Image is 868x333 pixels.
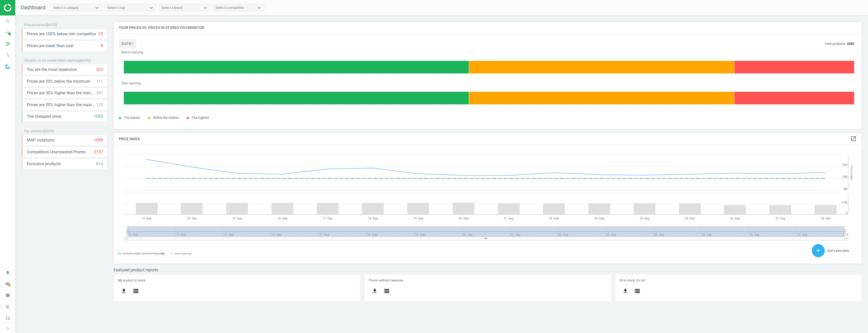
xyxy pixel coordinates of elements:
button: get_app [369,285,381,297]
i: add [815,247,821,254]
span: Competitors Unanswered Promo [27,149,86,155]
tspan: After repricing [121,81,141,85]
i: notifications [3,268,13,277]
span: Prices are 30% below the minimum [27,79,90,84]
h5: Promo without response [369,279,607,282]
h4: Your prices vs. prices in stores you monitor [114,22,862,34]
div: 814 [96,161,103,167]
tspan: Price Index [850,165,853,180]
span: Prices are 100% below min competitor [27,31,96,37]
button: storage [130,285,142,297]
h3: Featured product reports [114,268,862,272]
i: get_app [622,288,628,294]
div: 292 [96,90,103,96]
i: storage [384,288,390,294]
button: [DATE] [119,39,136,48]
div: 1095 [94,114,103,119]
text: 100 [842,175,847,179]
span: Add sales data [827,249,849,253]
span: Situation on the market before repricing [24,59,79,62]
span: Dashboard [21,4,45,11]
tspan: 18. Aug [368,217,378,220]
tspan: 15. Aug [232,217,242,220]
i: timeline [3,28,13,37]
tspan: avg [161,252,164,255]
div: Select a brand [161,5,182,10]
span: Pay attention [24,129,43,133]
span: You are the most expensive [27,67,76,72]
button: storage [631,285,643,297]
span: The lowest [124,116,140,120]
span: ( [DATE] ) [79,59,90,62]
span: MAP violations [27,137,54,143]
tspan: 27. Aug [776,217,785,220]
a: open_in_new [850,136,857,142]
text: 80 [844,187,847,191]
div: Select a category [53,5,79,10]
i: storage [133,288,139,294]
span: The highest [192,116,209,120]
div: Select a competitor [216,5,244,10]
h5: My product in stock [118,279,356,282]
img: ajHJNr6hYgQAAAAASUVORK5CYII= [4,4,40,12]
text: 2.5k [842,201,847,204]
div: 25 [98,31,103,37]
button: get_app [619,285,631,297]
span: The cheapest price [27,114,61,119]
div: 110 [96,102,103,108]
span: ( [DATE] ) [46,23,57,27]
tspan: 22. Aug [549,217,559,220]
tspan: 21. Aug [504,217,513,220]
tspan: 26. Aug [730,217,740,220]
i: chevron_right [5,325,11,331]
i: pie_chart_outlined [3,39,13,49]
button: chevron_right [1,325,14,332]
tspan: 24. Aug [640,217,649,220]
h5: All in stock, i'm not [619,279,857,282]
div: 8 [101,43,103,49]
div: 2157 [94,149,103,155]
tspan: 20. Aug [459,217,468,220]
i: search [3,16,13,26]
i: get_app [372,288,378,294]
tspan: 17. Aug [323,217,332,220]
button: add [812,244,825,257]
tspan: 16. Aug [278,217,287,220]
tspan: 28. … [845,233,852,236]
div: 1099 [94,137,103,143]
i: headset_mic [3,313,13,323]
tspan: 28. Aug [821,217,830,220]
span: ( [DATE] ) [43,129,54,133]
p: Total products: [824,41,854,46]
text: 0 [846,211,847,215]
span: Prices are 30% higher than the maximal [27,102,96,108]
i: person [3,302,13,311]
tspan: 13. Aug [142,217,151,220]
tspan: Pairs count: avg [175,252,191,255]
i: work [3,290,13,300]
b: 2330 [847,42,854,46]
span: Within the market [153,116,179,120]
div: 111 [96,79,103,84]
i: get_app [121,288,127,294]
div: 362 [96,67,103,72]
h4: Price Index [114,133,862,145]
tspan: [PERSON_NAME] - [GEOGRAPHIC_DATA] [123,252,164,255]
tspan: 19. Aug [413,217,423,220]
tspan: 23. Aug [594,217,604,220]
button: storage [381,285,393,297]
button: get_app [118,285,130,297]
span: Prices are lower than cost [27,43,73,49]
span: Prices are 30% higher than the minimum [27,90,96,96]
text: 120 [842,163,847,167]
div: Select a tag [107,5,125,10]
i: storage [634,288,640,294]
tspan: 14. Aug [187,217,197,220]
i: swap_vert [3,50,13,60]
i: cloud_done [3,279,13,289]
img: wGWNvw8QSZomAAAAABJRU5ErkJggg== [5,64,10,69]
span: Price protection [24,23,46,27]
span: Exclusive products [27,161,61,167]
tspan: 25. Aug [685,217,694,220]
